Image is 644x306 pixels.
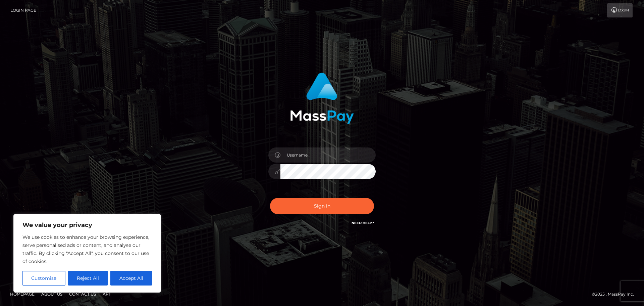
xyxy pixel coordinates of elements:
[607,3,633,17] a: Login
[592,291,639,298] div: © 2025 , MassPay Inc.
[22,271,65,286] button: Customise
[10,3,36,17] a: Login Page
[352,221,374,225] a: Need Help?
[100,289,113,299] a: API
[66,289,99,299] a: Contact Us
[39,289,65,299] a: About Us
[13,214,161,293] div: We value your privacy
[110,271,152,286] button: Accept All
[22,221,152,229] p: We value your privacy
[290,73,354,124] img: MassPay Login
[270,198,374,214] button: Sign in
[7,289,37,299] a: Homepage
[280,147,376,163] input: Username...
[22,233,152,265] p: We use cookies to enhance your browsing experience, serve personalised ads or content, and analys...
[68,271,108,286] button: Reject All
